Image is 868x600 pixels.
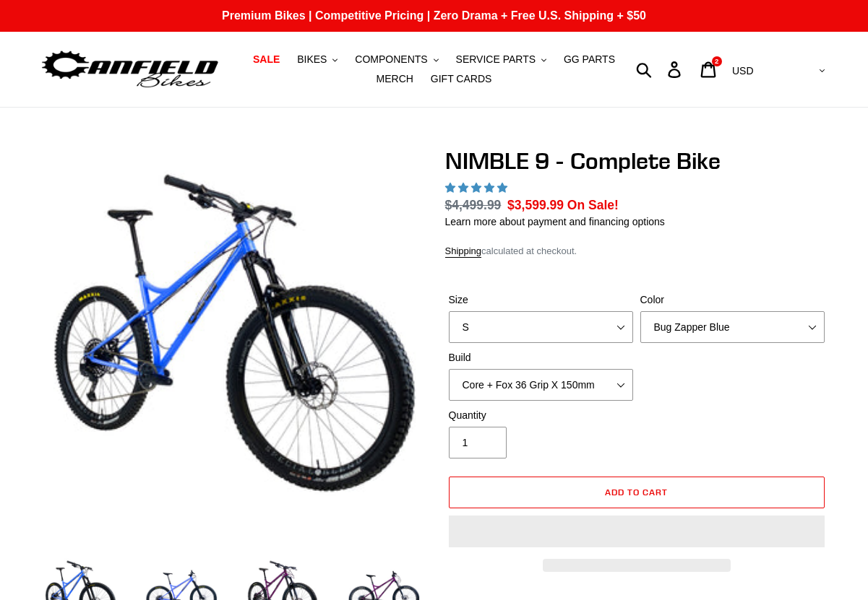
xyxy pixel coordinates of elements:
button: COMPONENTS [348,50,445,69]
span: MERCH [377,73,413,85]
a: 2 [692,54,726,85]
span: 2 [715,58,718,65]
label: Color [640,292,825,308]
img: NIMBLE 9 - Complete Bike [43,150,421,527]
span: $3,599.99 [507,198,564,212]
span: Add to cart [605,487,668,497]
label: Size [449,292,633,308]
img: Canfield Bikes [40,47,220,92]
a: GG PARTS [557,50,622,69]
a: Shipping [445,245,482,258]
s: $4,499.99 [445,198,502,212]
label: Quantity [449,408,633,423]
a: GIFT CARDS [424,69,499,89]
span: SERVICE PARTS [456,53,536,66]
button: SERVICE PARTS [449,50,554,69]
div: calculated at checkout. [445,244,828,258]
h1: NIMBLE 9 - Complete Bike [445,147,828,175]
span: GIFT CARDS [431,73,492,85]
span: COMPONENTS [355,53,427,66]
button: BIKES [290,50,345,69]
span: GG PARTS [564,53,615,66]
span: On Sale! [567,196,619,214]
a: MERCH [369,69,421,89]
span: 4.89 stars [445,182,510,194]
span: SALE [253,53,280,66]
button: Add to cart [449,477,825,508]
span: BIKES [297,53,327,66]
a: SALE [246,50,287,69]
label: Build [449,350,633,365]
a: Learn more about payment and financing options [445,216,665,227]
